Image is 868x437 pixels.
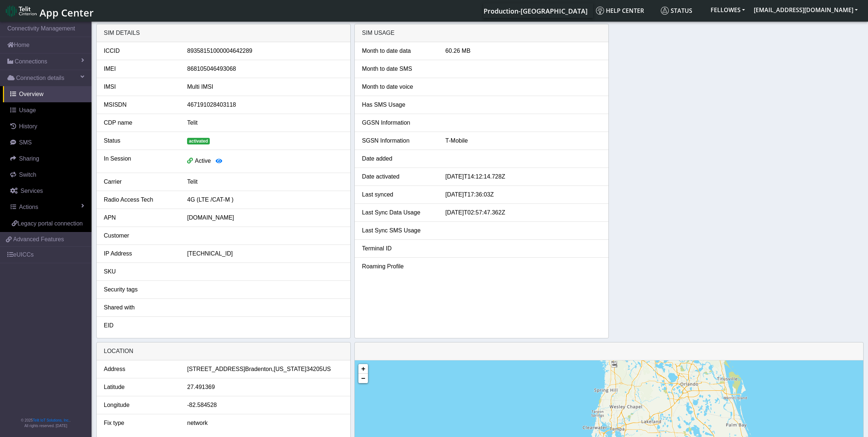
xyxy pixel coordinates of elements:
span: Actions [19,204,38,210]
div: network [182,419,349,427]
div: T-Mobile [440,136,607,145]
div: Last synced [357,190,440,199]
div: Date activated [357,172,440,181]
div: Radio Access Tech [98,195,182,204]
a: Zoom in [358,364,368,374]
span: App Center [40,6,94,19]
span: Help center [596,7,644,15]
div: SIM details [97,24,350,42]
a: Your current platform instance [483,3,587,18]
a: Telit IoT Solutions, Inc. [33,418,70,422]
span: Connections [15,57,47,66]
span: Active [195,158,211,164]
div: Last Sync Data Usage [357,208,440,217]
div: Security tags [98,285,182,294]
div: [DOMAIN_NAME] [182,213,349,222]
div: CDP name [98,118,182,127]
a: History [3,118,92,135]
div: IMSI [98,82,182,91]
div: APN [98,213,182,222]
span: Production-[GEOGRAPHIC_DATA] [484,7,588,15]
a: Actions [3,199,92,215]
div: [DATE]T17:36:03Z [440,190,607,199]
div: Customer [98,231,182,240]
div: 868105046493068 [182,65,349,73]
div: Longitude [98,401,182,410]
div: 89358151000004642289 [182,47,349,55]
div: 60.26 MB [440,47,607,55]
span: [STREET_ADDRESS] [187,365,245,374]
div: In Session [98,154,182,168]
div: SIM Usage [355,24,608,42]
a: Services [3,183,92,199]
div: 4G (LTE /CAT-M ) [182,195,349,204]
div: Telit [182,177,349,186]
div: Carrier [98,177,182,186]
div: EID [98,321,182,330]
a: SMS [3,135,92,151]
a: Switch [3,167,92,183]
div: [DATE]T14:12:14.728Z [440,172,607,181]
span: Overview [19,91,44,97]
div: Address [98,365,182,374]
div: Month to date SMS [357,65,440,73]
span: [US_STATE] [274,365,306,374]
a: Zoom out [358,374,368,383]
div: SGSN Information [357,136,440,145]
span: activated [187,138,210,144]
button: View session details [211,154,227,168]
div: 27.491369 [182,383,349,392]
span: 34205 [306,365,323,374]
img: status.svg [661,7,669,15]
div: Roaming Profile [357,262,440,271]
span: Usage [19,107,36,113]
span: Bradenton, [245,365,274,374]
div: 467191028403118 [182,100,349,109]
div: GGSN Information [357,118,440,127]
span: Status [661,7,692,15]
div: Has SMS Usage [357,100,440,109]
div: Date added [357,154,440,163]
div: Month to date data [357,47,440,55]
span: SMS [19,139,32,146]
div: Last Sync SMS Usage [357,226,440,235]
button: [EMAIL_ADDRESS][DOMAIN_NAME] [749,3,862,16]
div: IP Address [98,249,182,258]
div: Terminal ID [357,244,440,253]
div: LOCATION [97,342,350,360]
div: Status [98,136,182,145]
span: History [19,123,37,129]
a: Help center [593,3,658,18]
div: IMEI [98,65,182,73]
img: logo-telit-cinterion-gw-new.png [6,5,37,17]
span: Services [21,188,43,194]
div: Fix type [98,419,182,427]
div: Telit [182,118,349,127]
div: Latitude [98,383,182,392]
img: knowledge.svg [596,7,604,15]
a: App Center [6,3,93,19]
span: Legacy portal connection [18,220,83,227]
div: SKU [98,267,182,276]
a: Status [658,3,706,18]
div: Multi IMSI [182,82,349,91]
div: -82.584528 [182,401,349,410]
span: Switch [19,172,36,178]
span: Advanced Features [13,235,64,244]
div: Shared with [98,303,182,312]
div: [DATE]T02:57:47.362Z [440,208,607,217]
div: [TECHNICAL_ID] [182,249,349,258]
div: Month to date voice [357,82,440,91]
span: US [323,365,331,374]
div: MSISDN [98,100,182,109]
span: Sharing [19,155,39,162]
button: FELLOWES [706,3,749,16]
div: ICCID [98,47,182,55]
a: Usage [3,102,92,118]
span: Connection details [16,74,64,82]
a: Sharing [3,151,92,167]
a: Overview [3,86,92,102]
